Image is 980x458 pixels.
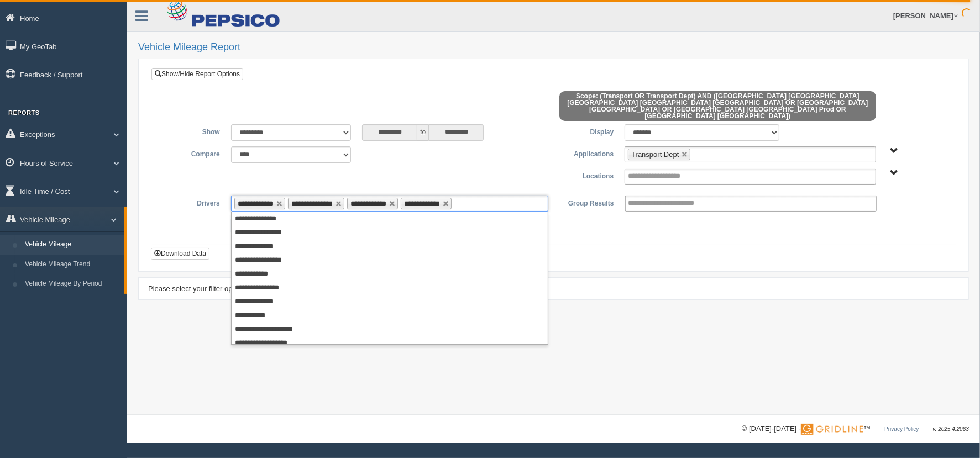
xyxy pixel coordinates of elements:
[933,426,969,432] span: v. 2025.4.2063
[160,146,226,160] label: Compare
[160,124,226,138] label: Show
[559,91,877,121] span: Scope: (Transport OR Transport Dept) AND ([GEOGRAPHIC_DATA] [GEOGRAPHIC_DATA] [GEOGRAPHIC_DATA] [...
[160,196,226,209] label: Drivers
[20,235,124,255] a: Vehicle Mileage
[554,196,620,209] label: Group Results
[554,124,620,138] label: Display
[148,285,409,293] span: Please select your filter options above and click "Apply Filters" to view your report.
[138,42,969,53] h2: Vehicle Mileage Report
[742,423,969,435] div: © [DATE]-[DATE] - ™
[20,274,124,294] a: Vehicle Mileage By Period
[554,169,620,182] label: Locations
[151,68,243,80] a: Show/Hide Report Options
[554,146,620,160] label: Applications
[417,124,428,141] span: to
[20,255,124,275] a: Vehicle Mileage Trend
[801,424,863,435] img: Gridline
[884,426,919,432] a: Privacy Policy
[631,150,679,159] span: Transport Dept
[151,248,209,260] button: Download Data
